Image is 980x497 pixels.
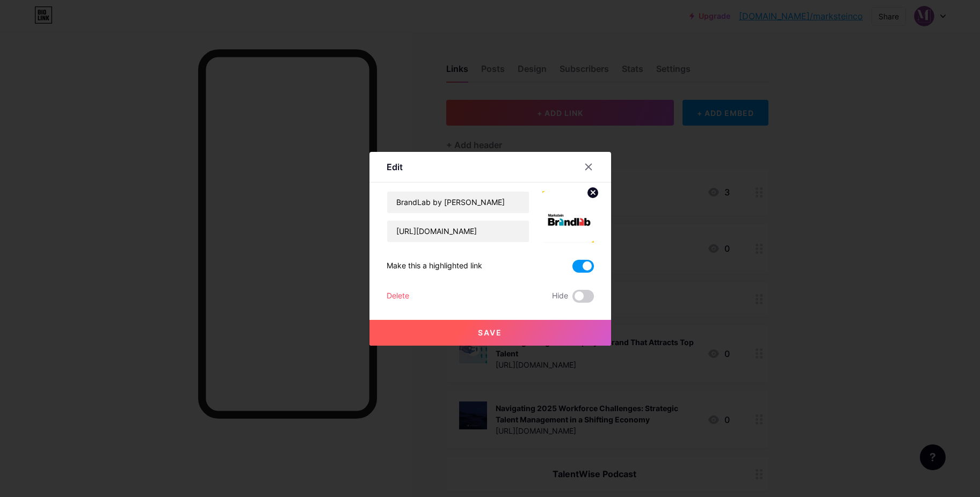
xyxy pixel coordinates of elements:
[542,191,594,243] img: link_thumbnail
[387,260,482,273] div: Make this a highlighted link
[552,290,568,303] span: Hide
[369,320,611,346] button: Save
[478,328,502,337] span: Save
[387,192,529,213] input: Title
[387,160,403,173] div: Edit
[387,290,409,303] div: Delete
[387,221,529,242] input: URL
